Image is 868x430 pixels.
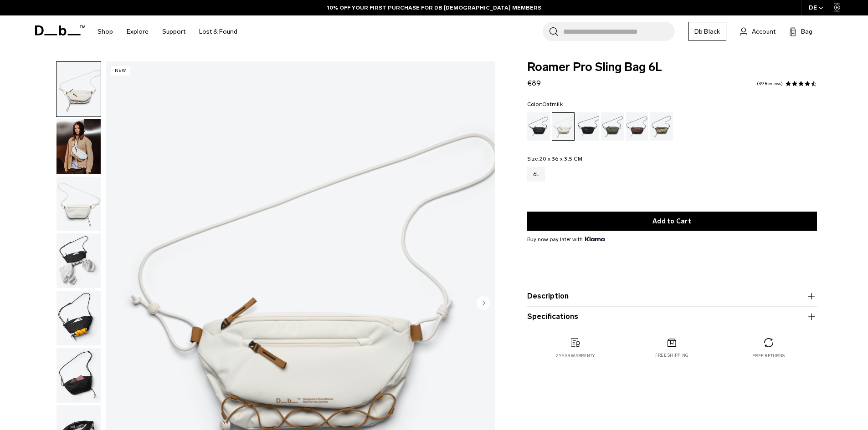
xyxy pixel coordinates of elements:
[527,112,550,141] a: Black Out
[527,79,541,87] span: €89
[576,112,599,141] a: Charcoal Grey
[56,176,101,232] button: Roamer Pro Sling Bag 6L Oatmilk
[56,233,101,288] button: Roamer Pro Sling Bag 6L Oatmilk
[56,348,101,403] img: Roamer Pro Sling Bag 6L Oatmilk
[757,81,783,86] a: 39 reviews
[601,112,624,141] a: Forest Green
[801,27,812,36] span: Bag
[56,290,101,346] button: Roamer Pro Sling Bag 6L Oatmilk
[327,4,541,12] a: 10% OFF YOUR FIRST PURCHASE FOR DB [DEMOGRAPHIC_DATA] MEMBERS
[527,156,582,162] legend: Size:
[527,167,545,182] a: 6L
[542,101,563,107] span: Oatmilk
[199,15,237,48] a: Lost & Found
[626,112,648,141] a: Homegrown with Lu
[585,237,605,241] img: {"height" => 20, "alt" => "Klarna"}
[527,235,605,243] span: Buy now pay later with
[752,27,776,36] span: Account
[539,156,582,162] span: 20 x 36 x 3.5 CM
[556,353,595,359] p: 2 year warranty
[655,352,688,359] p: Free shipping
[56,233,101,288] img: Roamer Pro Sling Bag 6L Oatmilk
[527,101,563,107] legend: Color:
[688,22,726,41] a: Db Black
[650,112,673,141] a: Db x Beyond Medals
[98,15,113,48] a: Shop
[552,112,575,141] a: Oatmilk
[91,15,244,48] nav: Main Navigation
[56,119,101,174] button: Roamer Pro Sling Bag 6L Oatmilk
[56,348,101,403] button: Roamer Pro Sling Bag 6L Oatmilk
[162,15,185,48] a: Support
[527,61,817,73] span: Roamer Pro Sling Bag 6L
[127,15,149,48] a: Explore
[56,119,101,174] img: Roamer Pro Sling Bag 6L Oatmilk
[56,291,101,345] img: Roamer Pro Sling Bag 6L Oatmilk
[527,311,817,322] button: Specifications
[56,177,101,231] img: Roamer Pro Sling Bag 6L Oatmilk
[111,66,130,76] p: New
[56,62,101,116] img: Roamer Pro Sling Bag 6L Oatmilk
[740,26,776,37] a: Account
[789,26,812,37] button: Bag
[527,291,817,302] button: Description
[56,61,101,117] button: Roamer Pro Sling Bag 6L Oatmilk
[477,296,490,311] button: Next slide
[527,212,817,231] button: Add to Cart
[752,353,785,359] p: Free returns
